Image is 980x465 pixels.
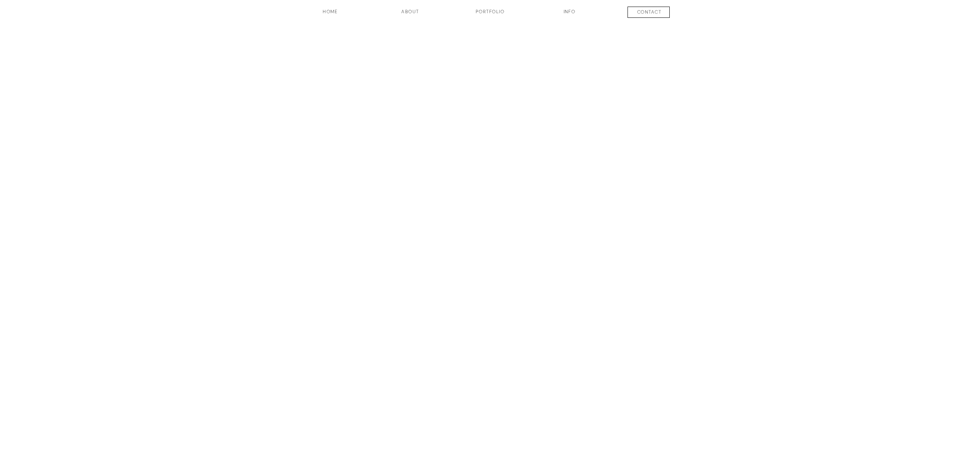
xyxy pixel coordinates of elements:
a: INFO [550,8,589,21]
a: Portfolio [461,8,519,21]
a: HOME [302,8,359,21]
a: PHOTOGRAPHY [424,208,556,232]
a: about [391,8,430,21]
a: contact [621,9,678,18]
a: [PERSON_NAME] [311,165,669,208]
